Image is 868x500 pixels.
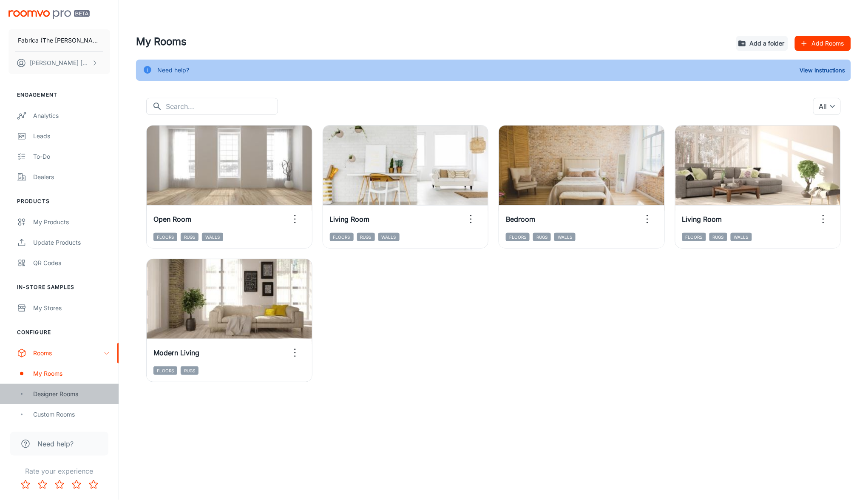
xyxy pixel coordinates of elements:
[153,348,199,358] h6: Modern Living
[33,410,110,419] div: Custom Rooms
[33,389,110,399] div: Designer Rooms
[181,233,199,241] span: Rugs
[736,36,788,51] button: Add a folder
[33,111,110,120] div: Analytics
[153,366,177,375] span: Floors
[166,98,278,115] input: Search...
[330,214,370,224] h6: Living Room
[157,62,189,78] div: Need help?
[33,152,110,161] div: To-do
[202,233,223,241] span: Walls
[30,58,90,68] p: [PERSON_NAME] [PERSON_NAME]
[9,52,110,74] button: [PERSON_NAME] [PERSON_NAME]
[533,233,551,241] span: Rugs
[798,64,848,77] button: View Instructions
[709,233,727,241] span: Rugs
[813,98,841,115] div: All
[554,233,576,241] span: Walls
[682,233,706,241] span: Floors
[18,36,101,45] p: Fabrica (The [PERSON_NAME] Group)
[9,29,110,51] button: Fabrica (The [PERSON_NAME] Group)
[33,217,110,227] div: My Products
[153,214,191,224] h6: Open Room
[136,34,729,49] h4: My Rooms
[33,172,110,182] div: Dealers
[9,10,90,19] img: Roomvo PRO Beta
[33,369,110,378] div: My Rooms
[33,303,110,313] div: My Stores
[33,349,103,358] div: Rooms
[378,233,400,241] span: Walls
[33,258,110,268] div: QR Codes
[731,233,752,241] span: Walls
[506,214,535,224] h6: Bedroom
[506,233,530,241] span: Floors
[181,366,199,375] span: Rugs
[330,233,354,241] span: Floors
[153,233,177,241] span: Floors
[357,233,375,241] span: Rugs
[795,36,851,51] button: Add Rooms
[33,238,110,247] div: Update Products
[33,131,110,141] div: Leads
[682,214,722,224] h6: Living Room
